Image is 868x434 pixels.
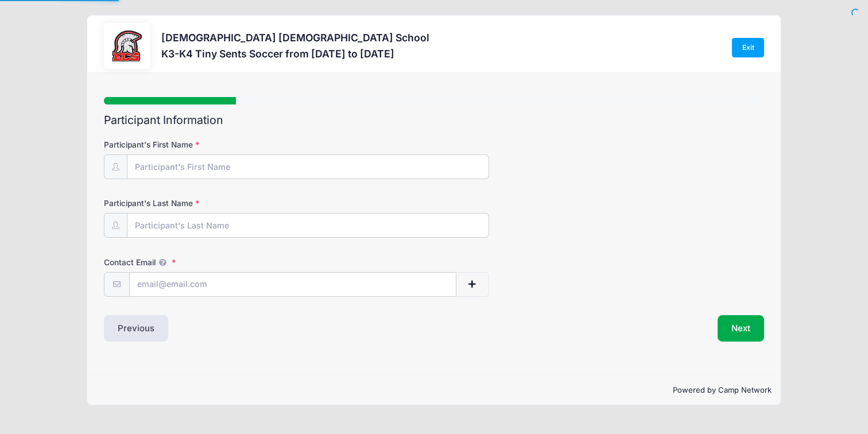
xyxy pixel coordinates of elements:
label: Participant's First Name [104,139,324,150]
input: Participant's First Name [127,154,489,179]
input: Participant's Last Name [127,213,489,238]
input: email@email.com [129,272,456,297]
button: Previous [104,315,168,342]
h2: Participant Information [104,114,764,127]
h3: [DEMOGRAPHIC_DATA] [DEMOGRAPHIC_DATA] School [161,32,429,44]
p: Powered by Camp Network [96,385,772,396]
h3: K3-K4 Tiny Sents Soccer from [DATE] to [DATE] [161,48,429,60]
label: Participant's Last Name [104,197,324,209]
span: We will send confirmations, payment reminders, and custom email messages to each address listed. ... [156,258,169,267]
label: Contact Email [104,257,324,268]
a: Exit [732,38,764,57]
button: Next [718,315,764,342]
